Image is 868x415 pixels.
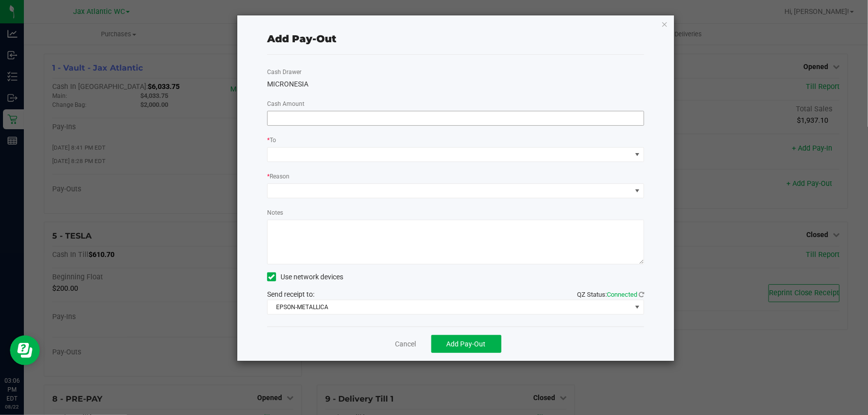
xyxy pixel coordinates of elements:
button: Add Pay-Out [431,335,501,353]
div: MICRONESIA [267,79,644,89]
span: Cash Amount [267,100,304,107]
a: Cancel [395,339,416,349]
label: Notes [267,208,283,217]
span: Connected [607,291,637,298]
span: QZ Status: [577,291,644,298]
span: EPSON-METALLICA [268,300,631,314]
span: Send receipt to: [267,290,314,298]
label: Cash Drawer [267,68,301,77]
span: Add Pay-Out [447,340,486,348]
div: Add Pay-Out [267,31,336,46]
iframe: Resource center [10,335,40,365]
label: Reason [267,172,289,181]
label: To [267,136,276,145]
label: Use network devices [267,272,343,282]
